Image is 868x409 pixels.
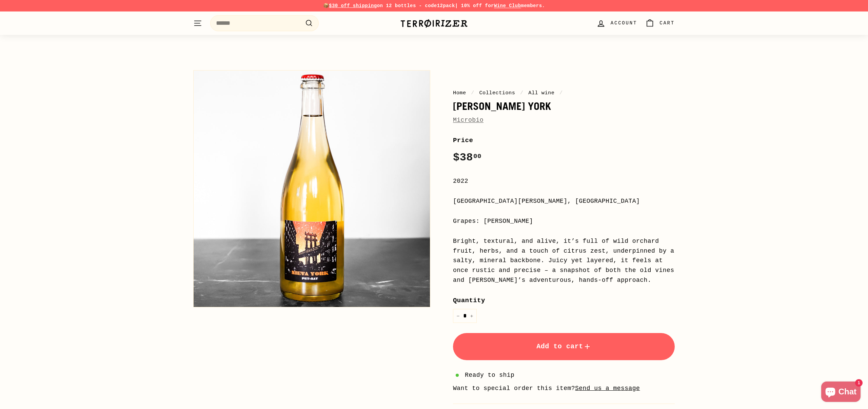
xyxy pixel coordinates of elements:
span: Ready to ship [465,370,514,380]
div: 2022 [453,176,675,186]
a: Account [592,13,641,33]
inbox-online-store-chat: Shopify online store chat [819,382,863,404]
a: Home [453,90,466,96]
div: [GEOGRAPHIC_DATA][PERSON_NAME], [GEOGRAPHIC_DATA] [453,196,675,206]
span: Add to cart [536,343,591,350]
span: / [558,90,565,96]
p: 📦 on 12 bottles - code | 10% off for members. [193,2,675,9]
span: Cart [659,19,675,27]
div: Bright, textural, and alive, it’s full of wild orchard fruit, herbs, and a touch of citrus zest, ... [453,236,675,285]
nav: breadcrumbs [453,89,675,97]
a: Send us a message [575,385,640,392]
span: $38 [453,151,481,164]
button: Reduce item quantity by one [453,309,463,323]
input: quantity [453,309,477,323]
label: Price [453,135,675,145]
h1: [PERSON_NAME] York [453,100,675,112]
a: Microbio [453,117,484,123]
li: Want to special order this item? [453,384,675,393]
button: Add to cart [453,333,675,360]
sup: 00 [473,153,481,160]
button: Increase item quantity by one [467,309,477,323]
span: / [518,90,525,96]
a: Wine Club [494,3,521,8]
span: / [469,90,476,96]
span: Account [611,19,637,27]
a: All wine [528,90,554,96]
a: Cart [641,13,679,33]
div: Grapes: [PERSON_NAME] [453,216,675,226]
strong: 12pack [437,3,455,8]
label: Quantity [453,295,675,306]
a: Collections [479,90,515,96]
span: $30 off shipping [329,3,377,8]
